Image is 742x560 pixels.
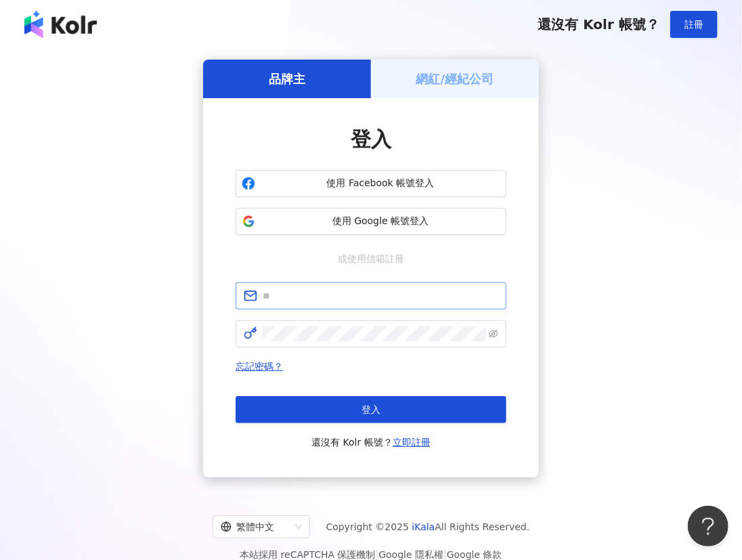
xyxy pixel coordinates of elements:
span: 登入 [362,404,380,415]
button: 使用 Google 帳號登入 [236,208,506,235]
span: | [376,549,379,560]
h5: 網紅/經紀公司 [416,70,494,87]
iframe: Help Scout Beacon - Open [688,506,728,546]
span: eye-invisible [489,329,498,339]
span: 使用 Facebook 帳號登入 [261,177,500,190]
a: Google 隱私權 [378,549,443,560]
a: Google 條款 [447,549,502,560]
span: 登入 [351,127,391,151]
button: 登入 [236,396,506,423]
img: logo [24,11,97,38]
span: 或使用信箱註冊 [328,251,414,266]
span: 還沒有 Kolr 帳號？ [311,434,431,450]
a: 忘記密碼？ [236,361,283,372]
span: | [443,549,447,560]
span: 還沒有 Kolr 帳號？ [538,16,659,33]
span: Copyright © 2025 All Rights Reserved. [326,519,530,535]
a: iKala [412,521,435,532]
h5: 品牌主 [269,70,305,87]
button: 使用 Facebook 帳號登入 [236,170,506,197]
span: 使用 Google 帳號登入 [261,215,500,228]
button: 註冊 [670,11,718,38]
a: 立即註冊 [393,437,431,448]
span: 註冊 [684,19,703,30]
div: 繁體中文 [221,516,290,538]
